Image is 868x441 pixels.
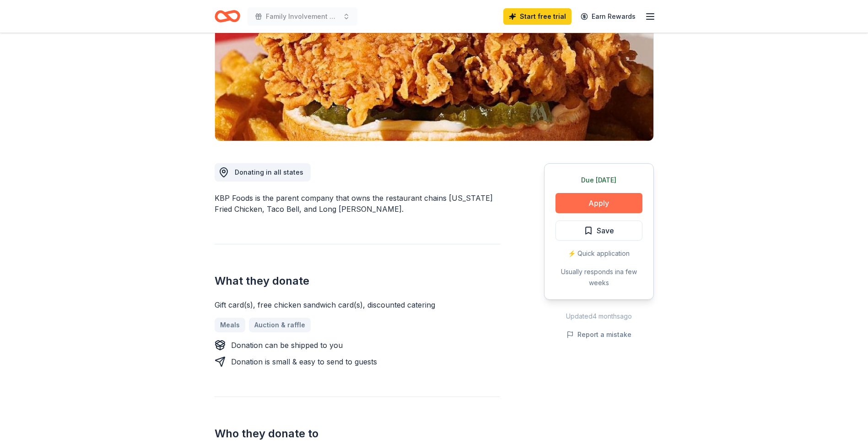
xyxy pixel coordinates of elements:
div: Due [DATE] [555,175,642,186]
div: Updated 4 months ago [544,311,654,322]
span: Donating in all states [235,168,303,176]
div: ⚡️ Quick application [555,248,642,259]
div: Donation is small & easy to send to guests [231,356,377,367]
a: Earn Rewards [575,8,641,25]
span: Save [597,225,614,237]
a: Meals [215,318,245,332]
span: Family Involvement Day [266,11,339,22]
a: Auction & raffle [249,318,311,332]
h2: What they donate [215,274,500,288]
div: Usually responds in a few weeks [555,266,642,288]
button: Apply [555,193,642,213]
a: Start free trial [503,8,571,25]
h2: Who they donate to [215,426,500,441]
div: Gift card(s), free chicken sandwich card(s), discounted catering [215,299,500,310]
button: Family Involvement Day [248,7,357,26]
div: KBP Foods is the parent company that owns the restaurant chains [US_STATE] Fried Chicken, Taco Be... [215,193,500,215]
button: Report a mistake [566,329,631,340]
button: Save [555,220,642,241]
a: Home [215,6,240,27]
div: Donation can be shipped to you [231,340,343,351]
